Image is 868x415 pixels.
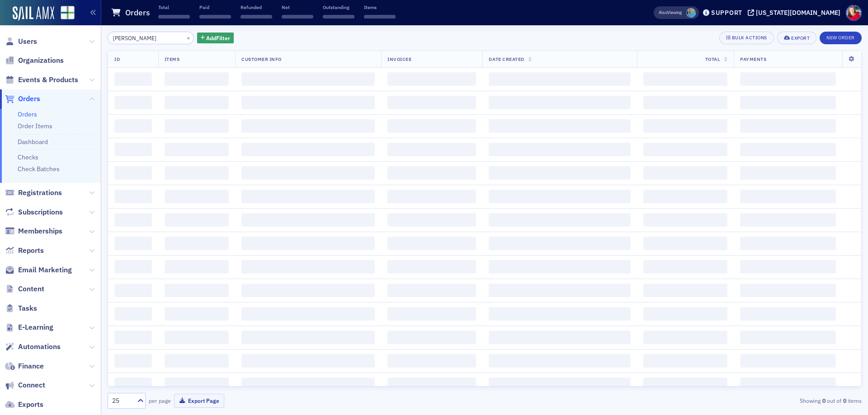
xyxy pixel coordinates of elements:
span: Connect [18,380,45,390]
span: E-Learning [18,322,53,332]
span: ‌ [387,260,476,274]
span: ‌ [489,143,630,156]
span: ‌ [643,143,728,156]
div: Support [711,9,742,17]
span: ‌ [241,96,375,109]
a: Checks [18,153,38,161]
span: ‌ [387,143,476,156]
span: ‌ [740,190,836,203]
span: Exports [18,400,43,410]
a: Organizations [5,56,64,65]
span: ‌ [489,331,630,344]
span: ‌ [114,331,152,344]
span: ‌ [489,190,630,203]
span: ‌ [489,96,630,109]
span: ‌ [241,307,375,321]
span: ‌ [114,213,152,227]
span: Content [18,284,44,294]
span: ‌ [489,260,630,274]
span: Users [18,37,37,47]
span: ‌ [165,378,229,391]
a: New Order [820,33,862,41]
span: ‌ [387,213,476,227]
span: ‌ [387,166,476,180]
span: ‌ [740,119,836,133]
span: ‌ [740,378,836,391]
span: ‌ [165,260,229,274]
span: ‌ [740,213,836,227]
span: ‌ [643,237,728,250]
span: ‌ [114,96,152,109]
span: ‌ [165,237,229,250]
div: Showing out of items [617,396,862,405]
span: ‌ [114,260,152,274]
span: ‌ [489,378,630,391]
span: Payments [740,56,766,62]
span: ‌ [643,331,728,344]
button: Bulk Actions [719,32,774,44]
p: Outstanding [323,4,354,10]
strong: 0 [841,396,848,405]
a: Automations [5,342,61,352]
span: ‌ [489,166,630,180]
a: Exports [5,400,43,410]
label: per page [149,396,171,405]
span: ‌ [489,237,630,250]
a: SailAMX [13,6,54,21]
span: ‌ [387,354,476,368]
span: Date Created [489,56,524,62]
span: ‌ [241,378,375,391]
p: Paid [199,4,231,10]
button: Export [777,32,816,44]
span: ‌ [643,166,728,180]
span: ‌ [114,378,152,391]
span: ‌ [489,119,630,133]
span: ‌ [740,307,836,321]
span: Events & Products [18,75,78,85]
strong: 0 [821,396,827,405]
a: Orders [18,110,37,118]
button: AddFilter [197,33,234,44]
span: Total [705,56,720,62]
img: SailAMX [61,6,75,20]
span: ‌ [114,354,152,368]
span: ‌ [165,354,229,368]
span: ‌ [165,213,229,227]
a: Subscriptions [5,207,63,217]
span: ‌ [489,307,630,321]
span: ‌ [387,72,476,86]
span: ‌ [489,284,630,297]
p: Items [364,4,396,10]
input: Search… [108,32,194,44]
a: Orders [5,94,40,104]
span: ‌ [387,96,476,109]
span: ‌ [114,119,152,133]
span: ‌ [740,284,836,297]
span: ‌ [364,15,396,19]
span: ‌ [241,284,375,297]
span: ‌ [165,143,229,156]
span: ‌ [114,190,152,203]
span: ‌ [643,213,728,227]
span: ‌ [165,284,229,297]
span: ‌ [114,307,152,321]
div: 25 [112,396,132,406]
a: Registrations [5,188,62,198]
span: ‌ [740,331,836,344]
span: ‌ [643,72,728,86]
span: ‌ [114,237,152,250]
span: ‌ [165,331,229,344]
a: Check Batches [18,165,60,173]
span: Kristi Gates [686,8,696,18]
a: E-Learning [5,322,53,332]
button: Export Page [174,394,224,408]
span: ‌ [241,143,375,156]
span: ‌ [241,213,375,227]
a: View Homepage [54,6,75,21]
a: Dashboard [18,138,48,146]
span: Reports [18,246,44,256]
span: ‌ [165,119,229,133]
span: ‌ [158,15,190,19]
span: ‌ [387,190,476,203]
span: ‌ [740,166,836,180]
